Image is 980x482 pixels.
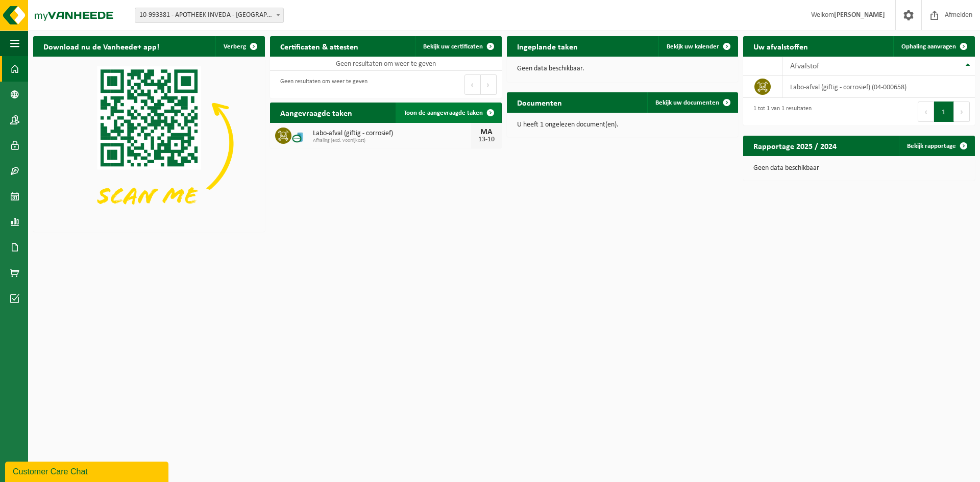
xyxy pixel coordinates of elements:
[507,92,572,112] h2: Documenten
[423,43,483,50] span: Bekijk uw certificaten
[396,103,501,123] a: Toon de aangevraagde taken
[476,136,497,143] div: 13-10
[934,102,954,122] button: 1
[667,43,719,50] span: Bekijk uw kalender
[275,73,367,96] div: Geen resultaten om weer te geven
[33,57,265,230] img: Download de VHEPlus App
[743,36,818,56] h2: Uw afvalstoffen
[517,121,728,129] p: U heeft 1 ongelezen document(en).
[404,110,483,116] span: Toon de aangevraagde taken
[507,36,588,56] h2: Ingeplande taken
[790,62,819,70] span: Afvalstof
[313,130,471,138] span: Labo-afval (giftig - corrosief)
[33,36,169,56] h2: Download nu de Vanheede+ app!
[658,36,737,57] a: Bekijk uw kalender
[270,36,369,56] h2: Certificaten & attesten
[753,165,965,172] p: Geen data beschikbaar
[291,126,309,143] img: LP-OT-00060-CU
[954,102,970,122] button: Next
[901,43,956,50] span: Ophaling aanvragen
[5,460,170,482] iframe: chat widget
[224,43,246,50] span: Verberg
[215,36,264,57] button: Verberg
[834,11,885,19] strong: [PERSON_NAME]
[476,128,497,136] div: MA
[135,8,284,23] span: 10-993381 - APOTHEEK INVEDA - OOSTENDE
[270,103,362,122] h2: Aangevraagde taken
[743,136,847,156] h2: Rapportage 2025 / 2024
[313,138,471,144] span: Afhaling (excl. voorrijkost)
[782,76,975,98] td: labo-afval (giftig - corrosief) (04-000658)
[918,102,934,122] button: Previous
[748,100,812,123] div: 1 tot 1 van 1 resultaten
[655,99,719,106] span: Bekijk uw documenten
[135,8,283,22] span: 10-993381 - APOTHEEK INVEDA - OOSTENDE
[647,92,737,113] a: Bekijk uw documenten
[481,74,497,95] button: Next
[517,65,728,72] p: Geen data beschikbaar.
[270,57,502,71] td: Geen resultaten om weer te geven
[893,36,974,57] a: Ophaling aanvragen
[464,74,481,95] button: Previous
[415,36,501,57] a: Bekijk uw certificaten
[899,136,974,156] a: Bekijk rapportage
